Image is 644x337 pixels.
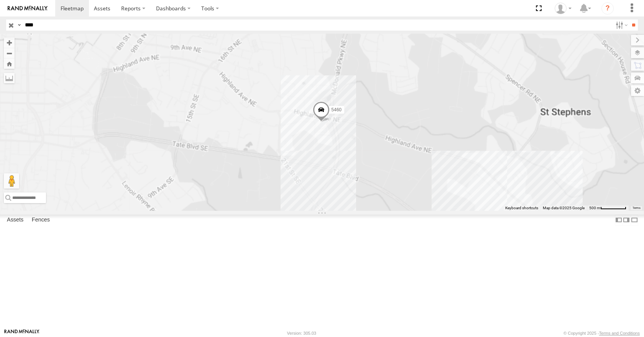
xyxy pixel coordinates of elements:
[615,215,623,226] label: Dock Summary Table to the Left
[563,331,640,335] div: © Copyright 2025 -
[8,6,48,11] img: rand-logo.svg
[4,329,39,337] a: Visit our Website
[4,173,19,189] button: Drag Pegman onto the map to open Street View
[287,331,316,335] div: Version: 305.03
[613,20,629,31] label: Search Filter Options
[4,59,15,69] button: Zoom Home
[4,37,15,48] button: Zoom in
[331,107,342,112] span: 5460
[505,205,538,211] button: Keyboard shortcuts
[589,206,600,210] span: 500 m
[631,85,644,96] label: Map Settings
[28,215,54,226] label: Fences
[599,331,640,335] a: Terms and Conditions
[601,2,614,15] i: ?
[543,206,585,210] span: Map data ©2025 Google
[552,3,574,14] div: Summer Walker
[632,206,641,209] a: Terms
[631,215,638,226] label: Hide Summary Table
[587,205,629,211] button: Map Scale: 500 m per 64 pixels
[623,215,630,226] label: Dock Summary Table to the Right
[16,20,22,31] label: Search Query
[3,215,27,226] label: Assets
[4,48,15,59] button: Zoom out
[4,73,15,83] label: Measure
